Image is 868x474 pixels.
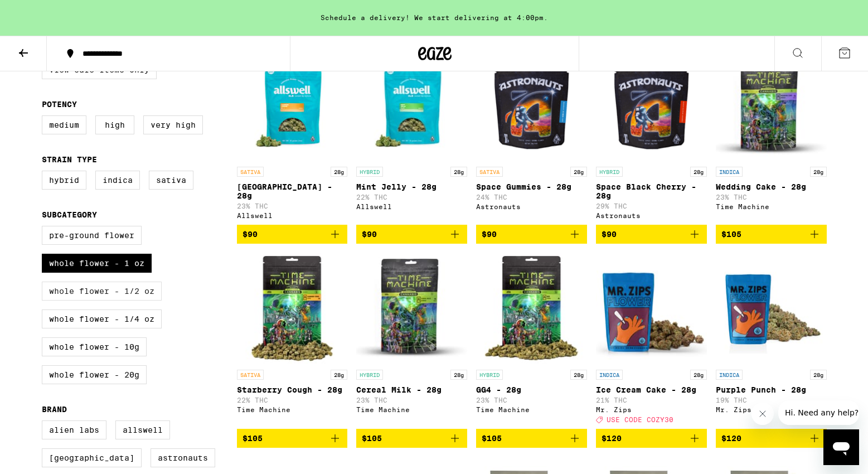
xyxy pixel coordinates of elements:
p: INDICA [596,370,623,380]
div: Mr. Zips [716,406,827,413]
p: 28g [690,167,707,177]
label: Whole Flower - 20g [42,365,147,384]
p: 28g [570,370,587,380]
img: Astronauts - Space Gummies - 28g [476,50,587,161]
label: Alien Labs [42,420,106,439]
p: 21% THC [596,396,707,404]
span: $105 [721,230,741,239]
p: Cereal Milk - 28g [356,385,467,394]
label: Very High [143,115,203,134]
label: Indica [95,171,140,190]
label: Whole Flower - 1/2 oz [42,282,162,301]
div: Astronauts [596,212,707,219]
p: [GEOGRAPHIC_DATA] - 28g [237,182,348,200]
label: Whole Flower - 1/4 oz [42,309,162,328]
p: HYBRID [476,370,503,380]
p: HYBRID [596,167,623,177]
p: Ice Cream Cake - 28g [596,385,707,394]
p: GG4 - 28g [476,385,587,394]
label: Hybrid [42,171,86,190]
span: $105 [243,434,263,443]
a: Open page for Wedding Cake - 28g from Time Machine [716,50,827,225]
button: Add to bag [237,225,348,244]
p: 23% THC [356,396,467,404]
p: Mint Jelly - 28g [356,182,467,191]
p: 29% THC [596,202,707,210]
button: Add to bag [356,429,467,448]
div: Time Machine [356,406,467,413]
label: Astronauts [151,448,215,467]
div: Mr. Zips [596,406,707,413]
button: Add to bag [237,429,348,448]
p: 28g [690,370,707,380]
img: Mr. Zips - Purple Punch - 28g [716,253,827,364]
label: [GEOGRAPHIC_DATA] [42,448,142,467]
span: $90 [243,230,258,239]
button: Add to bag [716,225,827,244]
p: 19% THC [716,396,827,404]
iframe: Message from company [778,400,859,425]
p: 22% THC [237,396,348,404]
img: Time Machine - Cereal Milk - 28g [356,253,467,364]
button: Add to bag [356,225,467,244]
iframe: Close message [751,403,774,425]
button: Add to bag [716,429,827,448]
p: SATIVA [237,167,264,177]
a: Open page for Space Black Cherry - 28g from Astronauts [596,50,707,225]
a: Open page for Starberry Cough - 28g from Time Machine [237,253,348,429]
p: 28g [450,370,467,380]
div: Allswell [356,203,467,210]
a: Open page for Space Gummies - 28g from Astronauts [476,50,587,225]
div: Time Machine [716,203,827,210]
label: Pre-ground Flower [42,226,142,245]
span: $105 [482,434,502,443]
span: $90 [482,230,497,239]
div: Time Machine [237,406,348,413]
a: Open page for Mint Jelly - 28g from Allswell [356,50,467,225]
img: Mr. Zips - Ice Cream Cake - 28g [596,253,707,364]
span: $90 [362,230,377,239]
label: Sativa [149,171,193,190]
a: Open page for Ice Cream Cake - 28g from Mr. Zips [596,253,707,429]
p: Starberry Cough - 28g [237,385,348,394]
p: Space Black Cherry - 28g [596,182,707,200]
p: 28g [810,370,827,380]
img: Time Machine - GG4 - 28g [476,253,587,364]
span: $120 [721,434,741,443]
a: Open page for Garden Grove - 28g from Allswell [237,50,348,225]
legend: Brand [42,405,67,414]
p: 28g [570,167,587,177]
p: 28g [331,370,347,380]
label: Whole Flower - 10g [42,337,147,356]
img: Astronauts - Space Black Cherry - 28g [596,50,707,161]
img: Allswell - Mint Jelly - 28g [356,50,467,161]
span: $120 [602,434,622,443]
p: 23% THC [476,396,587,404]
p: 24% THC [476,194,587,201]
a: Open page for Cereal Milk - 28g from Time Machine [356,253,467,429]
p: SATIVA [476,167,503,177]
div: Astronauts [476,203,587,210]
label: Whole Flower - 1 oz [42,254,152,273]
p: HYBRID [356,167,383,177]
legend: Potency [42,100,77,109]
label: High [95,115,134,134]
p: Space Gummies - 28g [476,182,587,191]
div: Allswell [237,212,348,219]
legend: Strain Type [42,155,97,164]
a: Open page for GG4 - 28g from Time Machine [476,253,587,429]
button: Add to bag [596,429,707,448]
label: Allswell [115,420,170,439]
button: Add to bag [476,429,587,448]
p: INDICA [716,370,743,380]
p: SATIVA [237,370,264,380]
span: $90 [602,230,617,239]
button: Add to bag [476,225,587,244]
p: Purple Punch - 28g [716,385,827,394]
p: 28g [331,167,347,177]
span: $105 [362,434,382,443]
p: 23% THC [716,194,827,201]
button: Add to bag [596,225,707,244]
a: Open page for Purple Punch - 28g from Mr. Zips [716,253,827,429]
div: Time Machine [476,406,587,413]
